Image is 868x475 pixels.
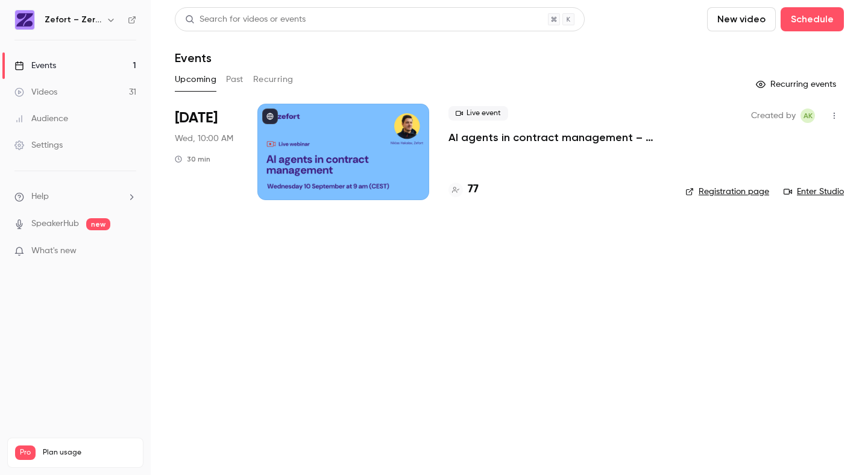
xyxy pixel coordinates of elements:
[784,186,844,198] a: Enter Studio
[86,218,110,230] span: new
[781,7,844,31] button: Schedule
[448,130,666,145] a: AI agents in contract management – What you need to know right now
[14,139,63,151] div: Settings
[175,70,216,89] button: Upcoming
[750,75,844,94] button: Recurring events
[468,181,479,198] h4: 77
[800,109,815,123] span: Anna Kauppila
[14,60,56,72] div: Events
[31,245,77,257] span: What's new
[175,104,238,200] div: Sep 10 Wed, 10:00 AM (Europe/Helsinki)
[751,109,796,123] span: Created by
[14,86,57,98] div: Videos
[685,186,769,198] a: Registration page
[175,109,218,128] span: [DATE]
[804,109,813,123] span: AK
[15,10,34,30] img: Zefort – Zero-Effort Contract Management
[175,154,210,164] div: 30 min
[43,448,136,458] span: Plan usage
[15,445,36,460] span: Pro
[175,133,233,145] span: Wed, 10:00 AM
[448,181,479,198] a: 77
[14,190,136,203] li: help-dropdown-opener
[175,51,212,65] h1: Events
[45,14,101,26] h6: Zefort – Zero-Effort Contract Management
[448,106,508,121] span: Live event
[253,70,294,89] button: Recurring
[31,218,79,230] a: SpeakerHub
[226,70,244,89] button: Past
[31,190,49,203] span: Help
[185,13,306,26] div: Search for videos or events
[122,246,136,257] iframe: Noticeable Trigger
[707,7,776,31] button: New video
[14,113,68,125] div: Audience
